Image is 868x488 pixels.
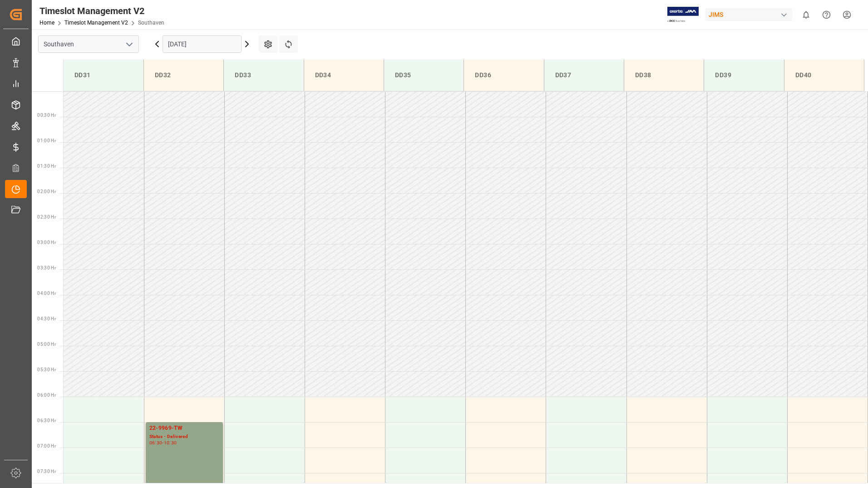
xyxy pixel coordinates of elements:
[37,316,56,321] span: 04:30 Hr
[122,37,136,51] button: open menu
[37,443,56,448] span: 07:00 Hr
[71,67,136,84] div: DD31
[391,67,456,84] div: DD35
[705,6,796,23] button: JIMS
[37,240,56,245] span: 03:00 Hr
[149,441,163,445] div: 06:30
[37,214,56,219] span: 02:30 Hr
[162,441,163,445] div: -
[37,367,56,372] span: 05:30 Hr
[796,5,816,25] button: show 0 new notifications
[37,265,56,270] span: 03:30 Hr
[38,35,139,53] input: Type to search/select
[163,35,242,53] input: DD-MM-YYYY
[792,67,857,84] div: DD40
[705,8,792,21] div: JIMS
[231,67,296,84] div: DD33
[37,418,56,423] span: 06:30 Hr
[37,138,56,143] span: 01:00 Hr
[149,424,219,433] div: 22-9969-TW
[64,20,128,26] a: Timeslot Management V2
[471,67,536,84] div: DD36
[37,291,56,296] span: 04:00 Hr
[39,20,54,26] a: Home
[37,342,56,347] span: 05:00 Hr
[37,189,56,194] span: 02:00 Hr
[37,393,56,398] span: 06:00 Hr
[37,113,56,118] span: 00:30 Hr
[311,67,376,84] div: DD34
[39,4,164,18] div: Timeslot Management V2
[816,5,837,25] button: Help Center
[149,433,219,441] div: Status - Delivered
[631,67,696,84] div: DD38
[37,164,56,169] span: 01:30 Hr
[164,441,177,445] div: 10:30
[711,67,776,84] div: DD39
[151,67,216,84] div: DD32
[552,67,616,84] div: DD37
[37,469,56,474] span: 07:30 Hr
[667,7,699,23] img: Exertis%20JAM%20-%20Email%20Logo.jpg_1722504956.jpg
